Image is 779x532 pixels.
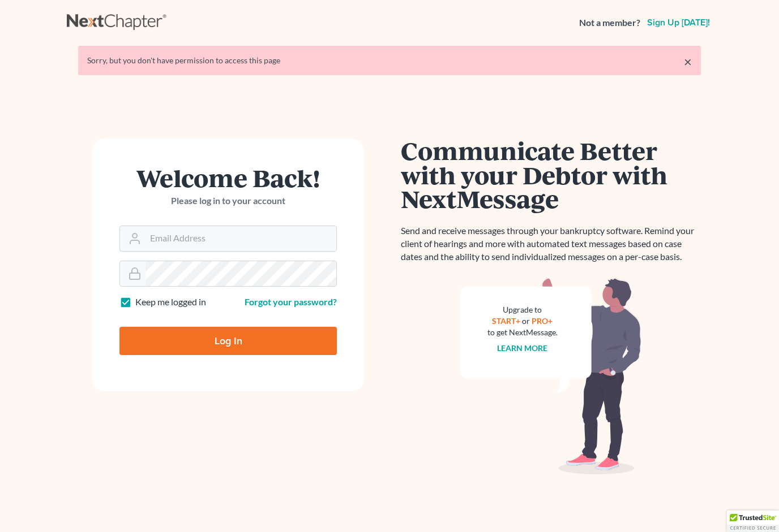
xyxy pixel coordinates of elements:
p: Please log in to your account [119,194,337,207]
h1: Welcome Back! [119,166,337,190]
div: TrustedSite Certified [727,511,779,532]
div: to get NextMessage. [487,327,558,338]
a: Learn more [498,343,548,353]
a: PRO+ [532,316,553,326]
label: Keep me logged in [135,296,206,309]
input: Email Address [145,226,336,251]
h1: Communicate Better with your Debtor with NextMessage [401,139,701,211]
span: or [523,316,530,326]
a: Sign up [DATE]! [645,18,712,27]
input: Log In [119,327,337,355]
div: Upgrade to [487,304,558,315]
strong: Not a member? [579,16,640,29]
a: Forgot your password? [245,296,337,307]
a: × [684,55,692,68]
img: nextmessage_bg-59042aed3d76b12b5cd301f8e5b87938c9018125f34e5fa2b7a6b67550977c72.svg [460,277,641,475]
a: START+ [493,316,521,326]
p: Send and receive messages through your bankruptcy software. Remind your client of hearings and mo... [401,224,701,263]
div: Sorry, but you don't have permission to access this page [87,55,692,66]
